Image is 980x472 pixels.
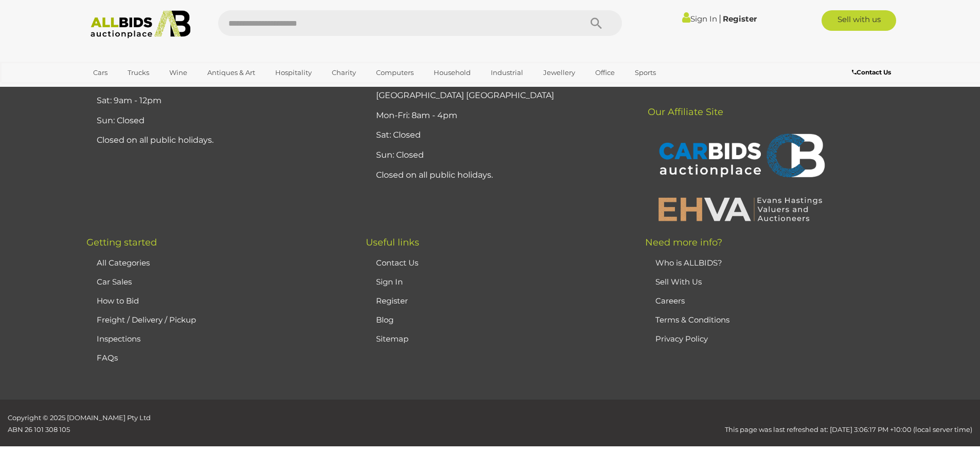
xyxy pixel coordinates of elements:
a: Antiques & Art [201,64,262,81]
img: EHVA | Evans Hastings Valuers and Auctioneers [653,196,828,222]
b: Contact Us [852,68,891,76]
a: Privacy Policy [655,334,708,344]
a: Charity [325,64,363,81]
a: Sign In [682,14,717,24]
a: Wine [163,64,194,81]
a: [GEOGRAPHIC_DATA] [86,81,173,98]
a: Trucks [121,64,156,81]
a: Blog [376,315,394,325]
a: Sell With Us [655,277,702,287]
li: Sat: 9am - 12pm [94,91,340,111]
a: FAQs [97,353,118,363]
span: Getting started [86,237,157,248]
li: Sun: Closed [94,111,340,131]
a: Careers [655,296,685,306]
a: Car Sales [97,277,132,287]
a: How to Bid [97,296,139,306]
a: Register [376,296,408,306]
a: Sitemap [376,334,408,344]
button: Search [571,10,622,36]
li: Mon-Fri: 8am - 4pm [373,106,619,126]
span: Need more info? [645,237,722,248]
a: Industrial [484,64,530,81]
span: Useful links [366,237,419,248]
a: Hospitality [269,64,318,81]
li: Closed on all public holidays. [94,130,340,150]
li: Closed on all public holidays. [373,165,619,185]
a: Register [723,14,757,24]
li: Sat: Closed [373,125,619,145]
a: Terms & Conditions [655,315,729,325]
a: Contact Us [852,67,894,78]
div: This page was last refreshed at: [DATE] 3:06:17 PM +10:00 (local server time) [245,412,980,436]
a: Household [427,64,477,81]
a: Computers [369,64,420,81]
a: Sports [628,64,663,81]
a: Cars [86,64,114,81]
a: Office [589,64,621,81]
span: | [719,13,721,24]
a: Inspections [97,334,140,344]
li: Sun: Closed [373,145,619,165]
a: Contact Us [376,258,418,268]
a: Jewellery [537,64,582,81]
a: Who is ALLBIDS? [655,258,722,268]
img: Allbids.com.au [85,10,197,39]
span: Our Affiliate Site [645,91,723,118]
img: CARBIDS Auctionplace [653,123,828,191]
a: Sell with us [822,10,896,31]
a: Sign In [376,277,403,287]
a: Book an appointmentfor collection in [GEOGRAPHIC_DATA] [GEOGRAPHIC_DATA] [376,75,554,100]
a: All Categories [97,258,150,268]
a: Freight / Delivery / Pickup [97,315,196,325]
